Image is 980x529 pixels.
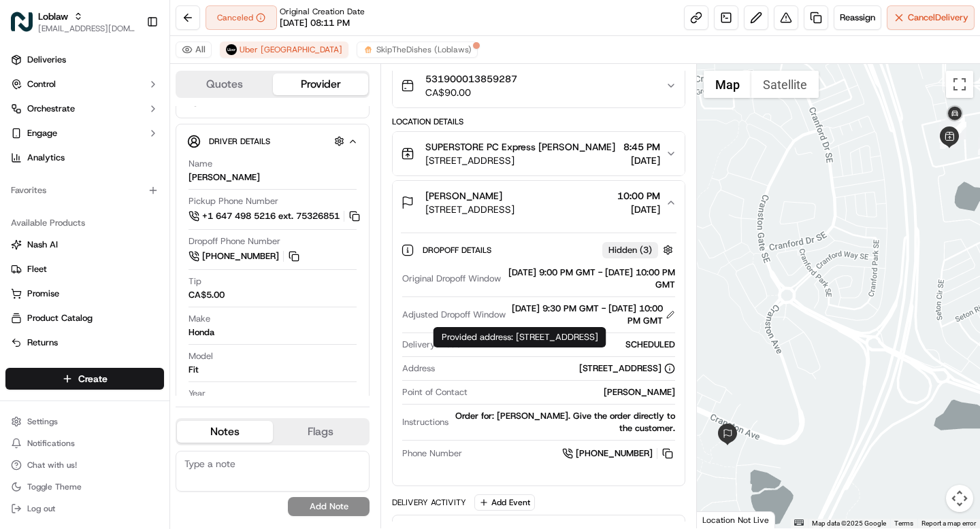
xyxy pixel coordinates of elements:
[454,410,674,434] div: Order for: [PERSON_NAME]. Give the order directly to the customer.
[189,195,278,207] span: Pickup Phone Number
[27,127,57,139] span: Engage
[11,288,159,300] a: Promise
[393,132,684,175] button: SUPERSTORE PC Express [PERSON_NAME][STREET_ADDRESS]8:45 PM[DATE]
[189,209,362,224] a: +1 647 498 5216 ext. 75326851
[357,41,478,58] button: SkipTheDishes (Loblaws)
[943,122,961,140] div: 33
[202,210,340,222] span: +1 647 498 5216 ext. 75326851
[402,447,462,460] span: Phone Number
[363,44,374,55] img: justeat_logo.png
[5,499,164,518] button: Log out
[402,416,448,428] span: Instructions
[14,198,35,220] img: Grace Nketiah
[425,203,514,216] span: [STREET_ADDRESS]
[5,122,164,144] button: Engage
[5,180,164,201] div: Favorites
[273,73,369,95] button: Provider
[425,72,517,86] span: 531900013859287
[608,244,652,256] span: Hidden ( 3 )
[211,174,248,190] button: See all
[812,519,886,527] span: Map data ©2025 Google
[602,241,676,258] button: Hidden (3)
[202,250,279,262] span: [PHONE_NUMBER]
[38,23,135,34] span: [EMAIL_ADDRESS][DOMAIN_NAME]
[402,339,461,351] span: Delivery Mode
[474,494,535,511] button: Add Event
[27,103,75,115] span: Orchestrate
[27,312,93,324] span: Product Catalog
[177,421,273,443] button: Notes
[27,54,66,66] span: Deliveries
[5,147,164,169] a: Analytics
[220,41,348,58] button: Uber [GEOGRAPHIC_DATA]
[11,337,159,349] a: Returns
[78,372,108,386] span: Create
[11,11,33,33] img: Loblaw
[27,438,75,449] span: Notifications
[402,309,506,321] span: Adjusted Dropoff Window
[189,326,214,339] div: Honda
[5,49,164,71] a: Deliveries
[5,456,164,475] button: Chat with us!
[14,235,35,256] img: Shah Alam
[129,304,218,318] span: API Documentation
[27,152,65,164] span: Analytics
[27,263,47,275] span: Fleet
[402,273,501,285] span: Original Dropoff Window
[5,477,164,496] button: Toggle Theme
[921,519,976,527] a: Report a map error
[189,313,210,325] span: Make
[27,416,58,427] span: Settings
[38,10,68,23] span: Loblaw
[946,122,964,140] div: 31
[5,5,141,38] button: LoblawLoblaw[EMAIL_ADDRESS][DOMAIN_NAME]
[61,130,223,143] div: Start new chat
[617,189,660,203] span: 10:00 PM
[623,154,660,167] span: [DATE]
[280,17,350,29] span: [DATE] 08:11 PM
[939,125,957,143] div: 36
[14,14,41,41] img: Nash
[14,305,24,316] div: 📗
[392,116,685,127] div: Location Details
[11,263,159,275] a: Fleet
[189,249,301,264] button: [PHONE_NUMBER]
[697,511,775,528] div: Location Not Live
[187,130,358,152] button: Driver Details
[425,140,615,154] span: SUPERSTORE PC Express [PERSON_NAME]
[623,140,660,154] span: 8:45 PM
[27,239,58,251] span: Nash AI
[5,434,164,453] button: Notifications
[5,332,164,354] button: Returns
[189,289,225,301] div: CA$5.00
[189,158,212,170] span: Name
[176,41,212,58] button: All
[206,5,277,30] button: Canceled
[42,211,110,222] span: [PERSON_NAME]
[240,44,342,55] span: Uber [GEOGRAPHIC_DATA]
[189,364,199,376] div: Fit
[27,211,38,222] img: 1736555255976-a54dd68f-1ca7-489b-9aae-adbdc363a1c4
[946,485,973,512] button: Map camera controls
[949,122,966,139] div: 38
[189,388,206,400] span: Year
[425,189,502,203] span: [PERSON_NAME]
[940,131,958,149] div: 2
[209,136,270,147] span: Driver Details
[5,234,164,256] button: Nash AI
[751,71,819,98] button: Show satellite imagery
[42,248,180,258] span: [PERSON_NAME] [PERSON_NAME]
[27,78,56,90] span: Control
[27,503,55,514] span: Log out
[27,337,58,349] span: Returns
[704,71,751,98] button: Show street map
[96,337,165,347] a: Powered byPylon
[579,362,675,375] div: [STREET_ADDRESS]
[511,303,674,327] div: [DATE] 9:30 PM GMT - [DATE] 10:00 PM GMT
[5,73,164,95] button: Control
[11,239,159,251] a: Nash AI
[941,119,959,137] div: 8
[894,519,913,527] a: Terms (opens in new tab)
